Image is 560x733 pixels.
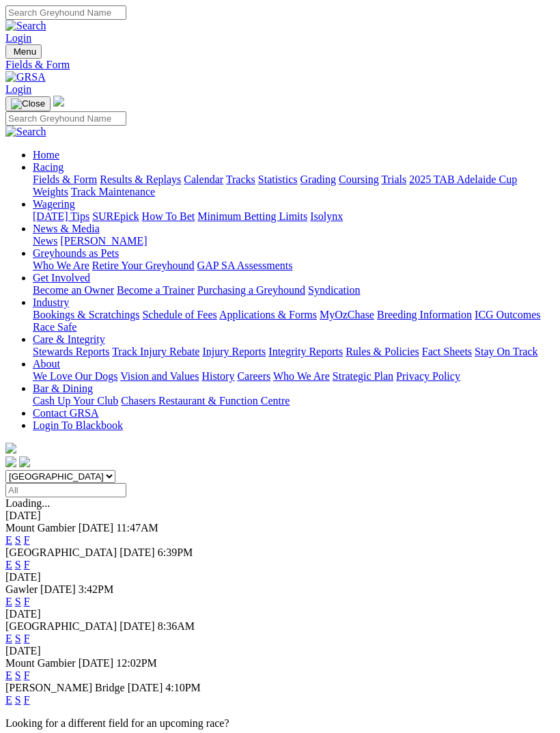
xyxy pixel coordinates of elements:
[377,309,472,320] a: Breeding Information
[5,20,46,32] img: Search
[33,260,89,271] a: Who We Are
[24,694,30,706] a: F
[422,346,472,357] a: Fact Sheets
[268,346,343,357] a: Integrity Reports
[128,682,163,693] span: [DATE]
[5,620,117,632] span: [GEOGRAPHIC_DATA]
[33,419,123,431] a: Login To Blackbook
[120,370,199,382] a: Vision and Values
[14,46,36,57] span: Menu
[5,510,555,522] div: [DATE]
[33,309,139,320] a: Bookings & Scratchings
[79,583,114,595] span: 3:42PM
[5,571,555,583] div: [DATE]
[5,497,50,509] span: Loading...
[5,682,125,693] span: [PERSON_NAME] Bridge
[142,309,216,320] a: Schedule of Fees
[5,583,38,595] span: Gawler
[5,657,76,669] span: Mount Gambier
[112,346,199,357] a: Track Injury Rebate
[33,284,555,296] div: Get Involved
[475,309,540,320] a: ICG Outcomes
[120,620,155,632] span: [DATE]
[158,620,195,632] span: 8:36AM
[116,657,157,669] span: 12:02PM
[33,161,64,173] a: Racing
[5,717,555,730] p: Looking for a different field for an upcoming race?
[142,210,195,222] a: How To Bet
[5,126,46,138] img: Search
[100,174,181,185] a: Results & Replays
[5,694,12,706] a: E
[24,669,30,681] a: F
[33,321,76,333] a: Race Safe
[333,370,393,382] a: Strategic Plan
[165,682,201,693] span: 4:10PM
[33,370,555,383] div: About
[273,370,330,382] a: Who We Are
[5,483,126,497] input: Select date
[33,407,98,419] a: Contact GRSA
[33,186,68,197] a: Weights
[33,346,555,358] div: Care & Integrity
[33,333,105,345] a: Care & Integrity
[381,174,406,185] a: Trials
[116,522,158,534] span: 11:47AM
[237,370,270,382] a: Careers
[19,456,30,467] img: twitter.svg
[33,395,555,407] div: Bar & Dining
[197,284,305,296] a: Purchasing a Greyhound
[33,235,57,247] a: News
[197,260,293,271] a: GAP SA Assessments
[92,260,195,271] a: Retire Your Greyhound
[5,669,12,681] a: E
[33,210,89,222] a: [DATE] Tips
[310,210,343,222] a: Isolynx
[308,284,360,296] a: Syndication
[5,32,31,44] a: Login
[33,174,555,198] div: Racing
[33,284,114,296] a: Become an Owner
[33,235,555,247] div: News & Media
[320,309,374,320] a: MyOzChase
[53,96,64,107] img: logo-grsa-white.png
[396,370,460,382] a: Privacy Policy
[475,346,537,357] a: Stay On Track
[33,149,59,161] a: Home
[33,370,117,382] a: We Love Our Dogs
[15,596,21,607] a: S
[117,284,195,296] a: Become a Trainer
[5,534,12,546] a: E
[24,633,30,644] a: F
[33,198,75,210] a: Wagering
[92,210,139,222] a: SUREpick
[5,633,12,644] a: E
[11,98,45,109] img: Close
[409,174,517,185] a: 2025 TAB Adelaide Cup
[24,534,30,546] a: F
[158,547,193,558] span: 6:39PM
[258,174,298,185] a: Statistics
[24,596,30,607] a: F
[5,111,126,126] input: Search
[33,309,555,333] div: Industry
[33,210,555,223] div: Wagering
[300,174,336,185] a: Grading
[24,559,30,570] a: F
[71,186,155,197] a: Track Maintenance
[15,669,21,681] a: S
[184,174,223,185] a: Calendar
[33,395,118,406] a: Cash Up Your Club
[121,395,290,406] a: Chasers Restaurant & Function Centre
[33,174,97,185] a: Fields & Form
[5,596,12,607] a: E
[5,559,12,570] a: E
[33,223,100,234] a: News & Media
[33,272,90,283] a: Get Involved
[5,59,555,71] a: Fields & Form
[33,383,93,394] a: Bar & Dining
[5,547,117,558] span: [GEOGRAPHIC_DATA]
[79,657,114,669] span: [DATE]
[226,174,255,185] a: Tracks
